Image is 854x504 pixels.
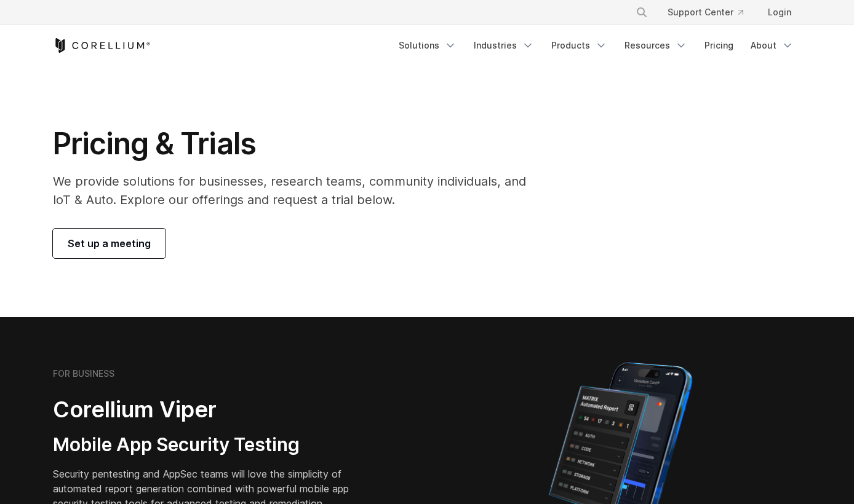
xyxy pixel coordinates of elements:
[391,34,801,57] div: Navigation Menu
[617,34,695,57] a: Resources
[53,433,368,457] h3: Mobile App Security Testing
[697,34,741,57] a: Pricing
[631,1,653,23] button: Search
[53,229,166,258] a: Set up a meeting
[68,236,151,251] span: Set up a meeting
[53,38,151,53] a: Corellium Home
[53,396,368,423] h2: Corellium Viper
[758,1,801,23] a: Login
[743,34,801,57] a: About
[53,172,543,209] p: We provide solutions for businesses, research teams, community individuals, and IoT & Auto. Explo...
[391,34,464,57] a: Solutions
[658,1,753,23] a: Support Center
[466,34,541,57] a: Industries
[53,368,114,379] h6: FOR BUSINESS
[621,1,801,23] div: Navigation Menu
[544,34,615,57] a: Products
[53,125,543,162] h1: Pricing & Trials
